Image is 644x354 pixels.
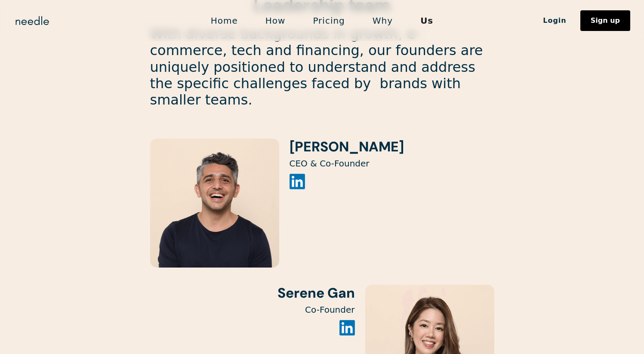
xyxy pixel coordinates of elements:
[290,139,404,155] h3: [PERSON_NAME]
[407,12,447,30] a: Us
[150,26,494,108] p: With diverse backgrounds in growth, e-commerce, tech and financing, our founders are uniquely pos...
[299,12,358,30] a: Pricing
[150,305,355,315] p: Co-Founder
[529,13,580,28] a: Login
[197,12,252,30] a: Home
[359,12,407,30] a: Why
[290,158,404,169] p: CEO & Co-Founder
[580,10,630,31] a: Sign up
[252,12,299,30] a: How
[591,17,620,24] div: Sign up
[150,285,355,301] h3: Serene Gan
